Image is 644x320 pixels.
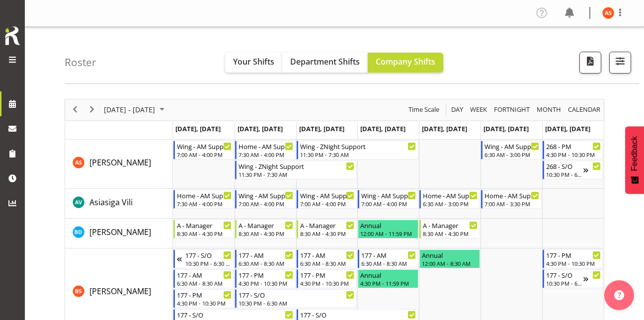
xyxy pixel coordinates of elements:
[239,200,293,208] div: 7:00 AM - 4:00 PM
[423,230,478,238] div: 8:30 AM - 4:30 PM
[358,249,418,268] div: Billie Sothern"s event - 177 - AM Begin From Thursday, October 16, 2025 at 6:30:00 AM GMT+13:00 E...
[358,220,418,239] div: Barbara Dunlop"s event - Annual Begin From Thursday, October 16, 2025 at 12:00:00 AM GMT+13:00 En...
[173,269,234,288] div: Billie Sothern"s event - 177 - AM Begin From Monday, October 13, 2025 at 6:30:00 AM GMT+13:00 End...
[297,220,357,239] div: Barbara Dunlop"s event - A - Manager Begin From Wednesday, October 15, 2025 at 8:30:00 AM GMT+13:...
[419,220,480,239] div: Barbara Dunlop"s event - A - Manager Begin From Friday, October 17, 2025 at 8:30:00 AM GMT+13:00 ...
[535,103,563,116] button: Timeline Month
[422,259,478,267] div: 12:00 AM - 8:30 AM
[173,289,234,308] div: Billie Sothern"s event - 177 - PM Begin From Monday, October 13, 2025 at 4:30:00 PM GMT+13:00 End...
[69,103,82,116] button: Previous
[300,250,355,260] div: 177 - AM
[360,270,416,280] div: Annual
[89,196,133,208] a: Asiasiga Vili
[175,124,221,133] span: [DATE], [DATE]
[360,124,405,133] span: [DATE], [DATE]
[543,269,603,288] div: Billie Sothern"s event - 177 - S/O Begin From Sunday, October 19, 2025 at 10:30:00 PM GMT+13:00 E...
[177,220,232,230] div: A - Manager
[300,141,416,151] div: Wing - ZNight Support
[173,190,234,209] div: Asiasiga Vili"s event - Home - AM Support 3 Begin From Monday, October 13, 2025 at 7:30:00 AM GMT...
[546,250,601,260] div: 177 - PM
[173,249,234,268] div: Billie Sothern"s event - 177 - S/O Begin From Sunday, October 12, 2025 at 10:30:00 PM GMT+13:00 E...
[239,151,293,159] div: 7:30 AM - 4:00 PM
[300,270,355,280] div: 177 - PM
[177,310,293,320] div: 177 - S/O
[89,157,151,168] a: [PERSON_NAME]
[89,226,151,238] a: [PERSON_NAME]
[300,310,416,320] div: 177 - S/O
[100,99,170,120] div: October 13 - 19, 2025
[103,103,156,116] span: [DATE] - [DATE]
[239,220,293,230] div: A - Manager
[493,103,531,116] span: Fortnight
[422,250,478,260] div: Annual
[2,25,22,47] img: Rosterit icon logo
[543,141,603,160] div: Arshdeep Singh"s event - 268 - PM Begin From Sunday, October 19, 2025 at 4:30:00 PM GMT+13:00 End...
[481,190,542,209] div: Asiasiga Vili"s event - Home - AM Support 1 Begin From Saturday, October 18, 2025 at 7:00:00 AM G...
[423,200,478,208] div: 6:30 AM - 3:00 PM
[297,141,419,160] div: Arshdeep Singh"s event - Wing - ZNight Support Begin From Wednesday, October 15, 2025 at 11:30:00...
[177,270,232,280] div: 177 - AM
[546,259,601,267] div: 4:30 PM - 10:30 PM
[546,270,583,280] div: 177 - S/O
[360,220,416,230] div: Annual
[361,259,416,267] div: 6:30 AM - 8:30 AM
[361,200,416,208] div: 7:00 AM - 4:00 PM
[609,52,631,74] button: Filter Shifts
[546,279,583,287] div: 10:30 PM - 6:30 AM
[177,230,232,238] div: 8:30 AM - 4:30 PM
[239,161,355,171] div: Wing - ZNight Support
[239,279,293,287] div: 4:30 PM - 10:30 PM
[235,269,296,288] div: Billie Sothern"s event - 177 - PM Begin From Tuesday, October 14, 2025 at 4:30:00 PM GMT+13:00 En...
[545,124,590,133] span: [DATE], [DATE]
[239,259,293,267] div: 6:30 AM - 8:30 AM
[300,230,355,238] div: 8:30 AM - 4:30 PM
[185,250,232,260] div: 177 - S/O
[579,52,601,74] button: Download a PDF of the roster according to the set date range.
[89,285,151,297] a: [PERSON_NAME]
[546,170,583,178] div: 10:30 PM - 6:30 AM
[177,190,232,200] div: Home - AM Support 3
[423,190,478,200] div: Home - AM Support 2
[238,124,283,133] span: [DATE], [DATE]
[65,57,96,68] h4: Roster
[235,220,296,239] div: Barbara Dunlop"s event - A - Manager Begin From Tuesday, October 14, 2025 at 8:30:00 AM GMT+13:00...
[299,124,344,133] span: [DATE], [DATE]
[450,103,464,116] span: Day
[469,103,489,116] button: Timeline Week
[177,290,232,300] div: 177 - PM
[65,219,173,248] td: Barbara Dunlop resource
[239,299,355,307] div: 10:30 PM - 6:30 AM
[185,259,232,267] div: 10:30 PM - 6:30 AM
[566,103,602,116] button: Month
[297,269,357,288] div: Billie Sothern"s event - 177 - PM Begin From Wednesday, October 15, 2025 at 4:30:00 PM GMT+13:00 ...
[300,220,355,230] div: A - Manager
[419,190,480,209] div: Asiasiga Vili"s event - Home - AM Support 2 Begin From Friday, October 17, 2025 at 6:30:00 AM GMT...
[83,99,100,120] div: next period
[484,141,539,151] div: Wing - AM Support 1
[85,103,99,116] button: Next
[173,220,234,239] div: Barbara Dunlop"s event - A - Manager Begin From Monday, October 13, 2025 at 8:30:00 AM GMT+13:00 ...
[360,279,416,287] div: 4:30 PM - 11:59 PM
[361,250,416,260] div: 177 - AM
[65,189,173,219] td: Asiasiga Vili resource
[177,299,232,307] div: 4:30 PM - 10:30 PM
[239,270,293,280] div: 177 - PM
[407,103,440,116] span: Time Scale
[290,56,360,67] span: Department Shifts
[481,141,542,160] div: Arshdeep Singh"s event - Wing - AM Support 1 Begin From Saturday, October 18, 2025 at 6:30:00 AM ...
[233,56,274,67] span: Your Shifts
[89,157,151,168] span: [PERSON_NAME]
[368,53,443,73] button: Company Shifts
[177,151,232,159] div: 7:00 AM - 4:00 PM
[614,290,624,300] img: help-xxl-2.png
[376,56,435,67] span: Company Shifts
[67,99,83,120] div: previous period
[567,103,601,116] span: calendar
[469,103,488,116] span: Week
[602,7,614,19] img: arshdeep-singh8536.jpg
[177,141,232,151] div: Wing - AM Support 2
[235,160,357,179] div: Arshdeep Singh"s event - Wing - ZNight Support Begin From Tuesday, October 14, 2025 at 11:30:00 P...
[177,279,232,287] div: 6:30 AM - 8:30 AM
[423,220,478,230] div: A - Manager
[484,190,539,200] div: Home - AM Support 1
